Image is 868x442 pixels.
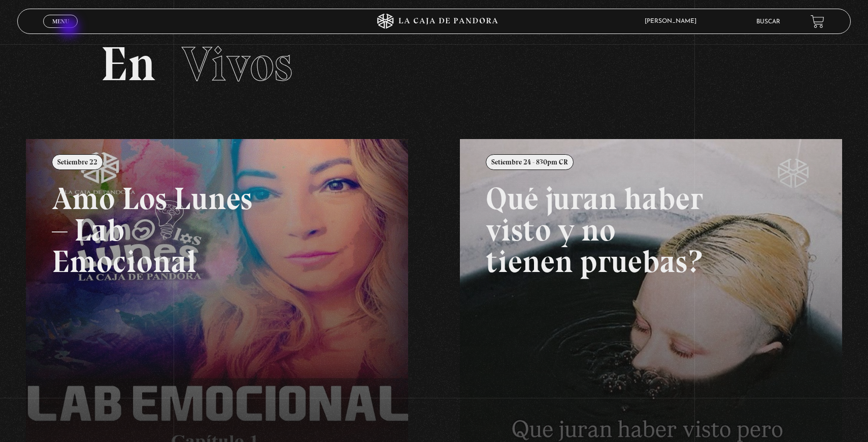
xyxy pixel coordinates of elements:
span: Menu [52,18,69,24]
h2: En [101,40,767,88]
span: Vivos [182,35,292,93]
span: [PERSON_NAME] [640,18,707,24]
a: View your shopping cart [811,15,824,28]
span: Cerrar [49,27,73,34]
a: Buscar [756,19,780,25]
